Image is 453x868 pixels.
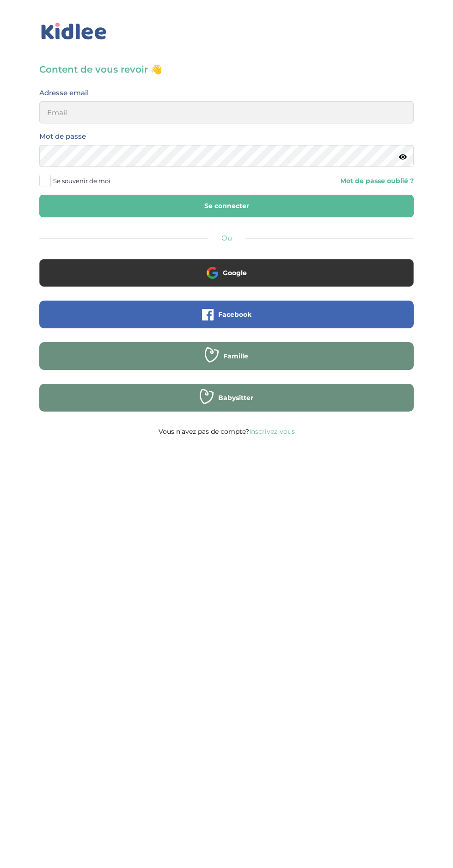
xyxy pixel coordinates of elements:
[39,87,89,99] label: Adresse email
[39,384,414,412] button: Babysitter
[340,177,414,185] a: Mot de passe oublié ?
[218,310,251,319] span: Facebook
[39,358,414,367] a: Famille
[207,267,218,278] img: google.png
[39,275,414,283] a: Google
[39,400,414,408] a: Babysitter
[218,393,253,402] span: Babysitter
[39,259,414,287] button: Google
[249,427,295,436] a: Inscrivez-vous
[39,425,414,437] p: Vous n’avez pas de compte?
[39,195,414,217] button: Se connecter
[39,316,414,325] a: Facebook
[202,309,214,320] img: facebook.png
[39,21,109,42] img: logo_kidlee_bleu
[39,63,414,76] h3: Content de vous revoir 👋
[39,301,414,328] button: Facebook
[39,130,86,142] label: Mot de passe
[53,175,110,187] span: Se souvenir de moi
[39,342,414,370] button: Famille
[39,101,414,123] input: Email
[221,234,232,242] span: Ou
[223,351,248,361] span: Famille
[223,268,247,277] span: Google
